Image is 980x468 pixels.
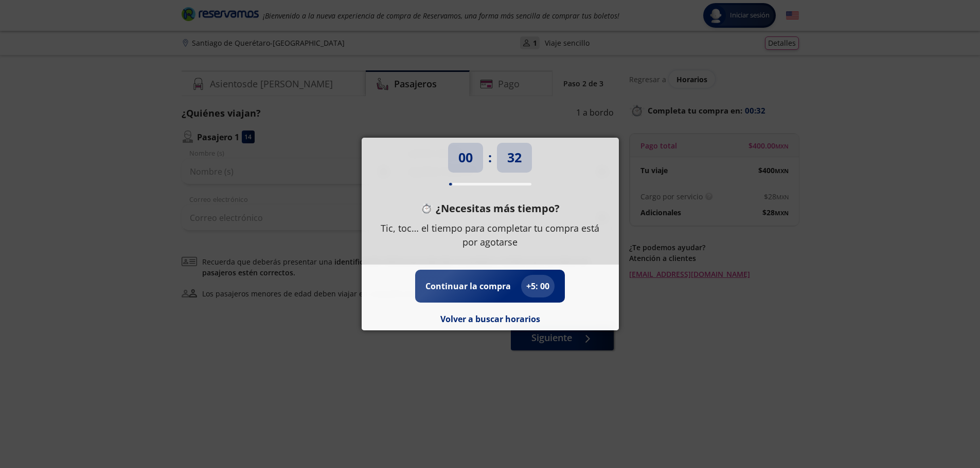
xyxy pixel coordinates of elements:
[377,221,603,249] p: Tic, toc… el tiempo para completar tu compra está por agotarse
[425,275,555,297] button: Continuar la compra+5: 00
[436,201,560,216] p: ¿Necesitas más tiempo?
[440,313,540,325] button: Volver a buscar horarios
[425,280,511,292] p: Continuar la compra
[458,148,473,167] p: 00
[488,148,492,167] p: :
[507,148,522,167] p: 32
[526,280,549,292] p: + 5 : 00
